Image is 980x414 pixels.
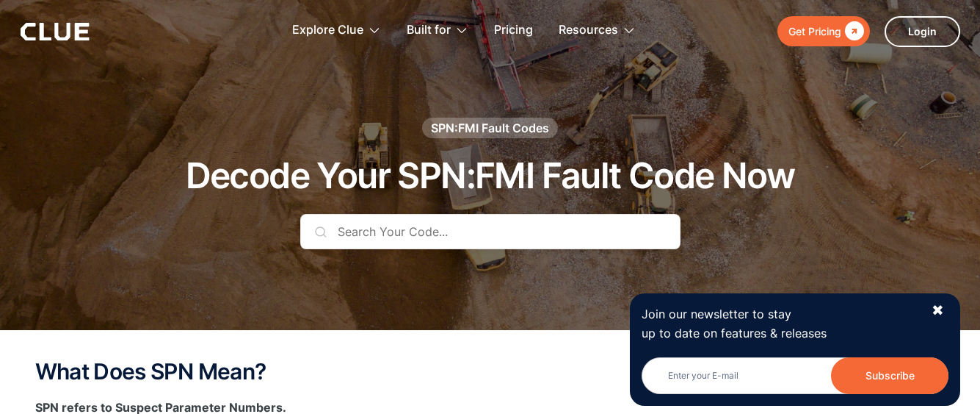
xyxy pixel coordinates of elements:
div: ✖ [932,301,944,320]
div: SPN:FMI Fault Codes [431,120,549,136]
p: Join our newsletter to stay up to date on features & releases [642,305,918,342]
input: Enter your E-mail [642,357,948,394]
div: Explore Clue [292,7,381,54]
input: Subscribe [831,357,948,394]
a: Pricing [494,7,533,54]
a: Login [885,16,960,47]
input: Search Your Code... [300,214,680,249]
form: Newsletter [642,357,948,394]
div: Get Pricing [788,22,841,40]
div:  [841,22,864,40]
h2: What Does SPN Mean? [35,360,945,384]
a: Get Pricing [777,16,870,46]
div: Explore Clue [292,7,363,54]
div: Resources [559,7,636,54]
h1: Decode Your SPN:FMI Fault Code Now [186,157,795,196]
div: Built for [407,7,451,54]
div: Resources [559,7,618,54]
div: Built for [407,7,468,54]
